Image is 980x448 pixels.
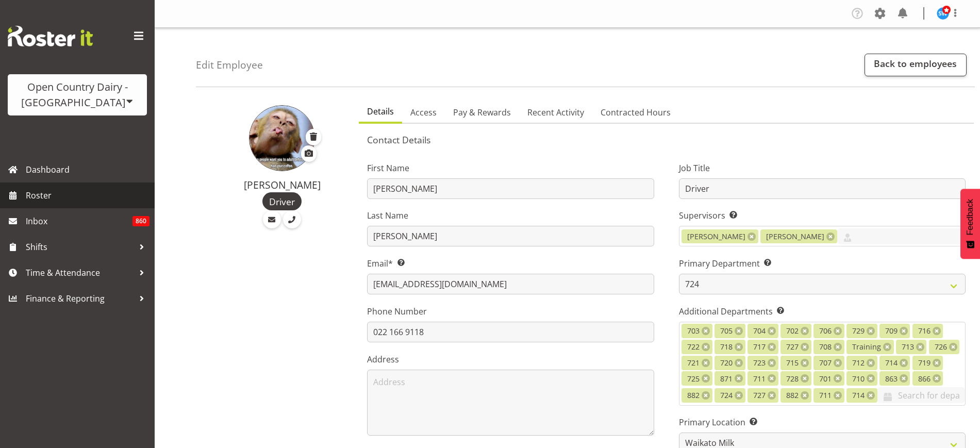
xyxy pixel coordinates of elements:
[26,213,132,229] span: Inbox
[367,178,654,199] input: First Name
[819,390,832,401] span: 711
[687,325,700,337] span: 703
[753,357,766,369] span: 723
[196,59,263,71] h4: Edit Employee
[720,373,733,385] span: 871
[753,390,766,401] span: 727
[885,373,898,385] span: 863
[786,373,799,385] span: 728
[720,357,733,369] span: 720
[679,305,966,318] label: Additional Departments
[367,226,654,246] input: Last Name
[852,341,881,353] span: Training
[720,341,733,353] span: 718
[453,106,511,119] span: Pay & Rewards
[852,357,865,369] span: 712
[819,341,832,353] span: 708
[132,216,150,226] span: 860
[26,239,134,255] span: Shifts
[786,357,799,369] span: 715
[935,341,947,353] span: 726
[819,373,832,385] span: 701
[26,291,134,306] span: Finance & Reporting
[720,390,733,401] span: 724
[687,357,700,369] span: 721
[679,178,966,199] input: Job Title
[885,357,898,369] span: 714
[269,195,295,208] span: Driver
[753,341,766,353] span: 717
[679,257,966,270] label: Primary Department
[819,357,832,369] span: 707
[367,209,654,222] label: Last Name
[367,305,654,318] label: Phone Number
[687,231,745,242] span: [PERSON_NAME]
[902,341,914,353] span: 713
[26,265,134,280] span: Time & Attendance
[679,209,966,222] label: Supervisors
[367,134,966,145] h5: Contact Details
[18,79,137,110] div: Open Country Dairy - [GEOGRAPHIC_DATA]
[679,162,966,174] label: Job Title
[218,179,346,191] h4: [PERSON_NAME]
[786,341,799,353] span: 727
[877,387,966,403] input: Search for departments
[367,257,654,270] label: Email*
[720,325,733,337] span: 705
[918,325,931,337] span: 716
[852,373,865,385] span: 710
[687,373,700,385] span: 725
[527,106,584,119] span: Recent Activity
[679,416,966,428] label: Primary Location
[26,188,150,203] span: Roster
[852,390,865,401] span: 714
[786,325,799,337] span: 702
[753,373,766,385] span: 711
[766,231,824,242] span: [PERSON_NAME]
[687,390,700,401] span: 882
[937,7,949,20] img: steve-webb8258.jpg
[367,162,654,174] label: First Name
[283,210,301,228] a: Call Employee
[249,105,315,171] img: brent-adams6c2ed5726f1d41a690d4d5a40633ac2e.png
[966,199,975,235] span: Feedback
[885,325,898,337] span: 709
[367,353,654,366] label: Address
[753,325,766,337] span: 704
[819,325,832,337] span: 706
[601,106,671,119] span: Contracted Hours
[410,106,437,119] span: Access
[786,390,799,401] span: 882
[263,210,281,228] a: Email Employee
[918,373,931,385] span: 866
[918,357,931,369] span: 719
[852,325,865,337] span: 729
[960,189,980,259] button: Feedback - Show survey
[367,322,654,342] input: Phone Number
[865,54,967,76] a: Back to employees
[367,274,654,294] input: Email Address
[26,162,150,177] span: Dashboard
[687,341,700,353] span: 722
[367,105,394,118] span: Details
[8,26,93,46] img: Rosterit website logo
